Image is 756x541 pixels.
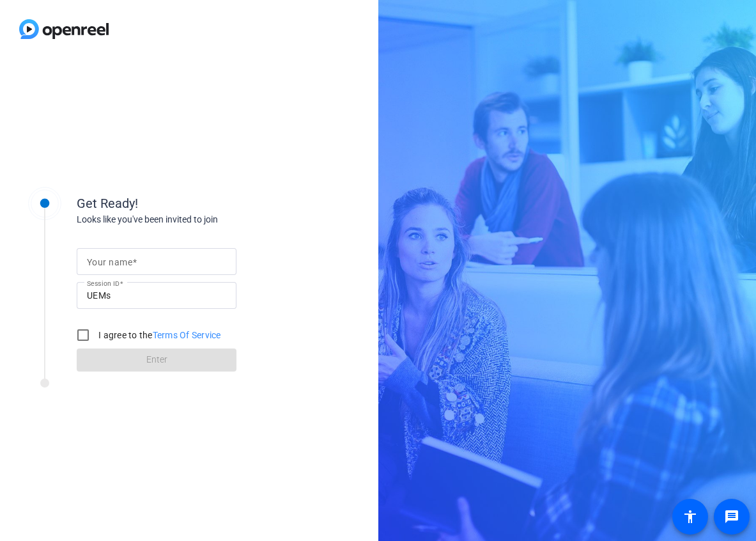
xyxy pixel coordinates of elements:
[77,194,332,213] div: Get Ready!
[96,329,221,341] label: I agree to the
[683,509,698,524] mat-icon: accessibility
[87,257,132,267] mat-label: Your name
[87,279,120,287] mat-label: Session ID
[153,330,221,340] a: Terms Of Service
[77,213,332,226] div: Looks like you've been invited to join
[724,509,739,524] mat-icon: message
